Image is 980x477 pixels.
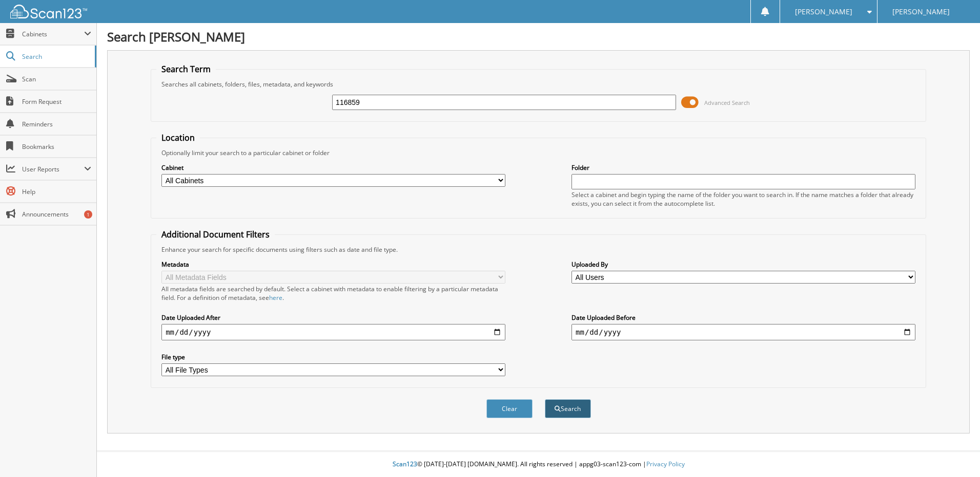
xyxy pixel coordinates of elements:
[161,324,505,340] input: start
[156,132,200,143] legend: Location
[84,210,92,219] div: 1
[156,245,921,254] div: Enhance your search for specific documents using filters such as date and file type.
[929,428,980,477] iframe: Chat Widget
[22,142,91,151] span: Bookmarks
[22,165,84,174] span: User Reports
[486,399,533,418] button: Clear
[704,99,750,106] span: Advanced Search
[161,313,505,322] label: Date Uploaded After
[156,229,275,240] legend: Additional Document Filters
[22,52,90,61] span: Search
[10,5,87,18] img: scan123-logo-white.svg
[571,313,915,322] label: Date Uploaded Before
[161,353,505,361] label: File type
[161,163,505,172] label: Cabinet
[22,210,91,219] span: Announcements
[795,9,852,15] span: [PERSON_NAME]
[545,399,591,418] button: Search
[156,80,921,89] div: Searches all cabinets, folders, files, metadata, and keywords
[22,120,91,128] span: Reminders
[571,190,915,208] div: Select a cabinet and begin typing the name of the folder you want to search in. If the name match...
[571,260,915,269] label: Uploaded By
[161,260,505,269] label: Metadata
[22,187,91,196] span: Help
[571,324,915,340] input: end
[97,452,980,477] div: © [DATE]-[DATE] [DOMAIN_NAME]. All rights reserved | appg03-scan123-com |
[646,460,685,468] a: Privacy Policy
[161,285,505,302] div: All metadata fields are searched by default. Select a cabinet with metadata to enable filtering b...
[156,63,216,75] legend: Search Term
[22,75,91,83] span: Scan
[571,163,915,172] label: Folder
[22,30,84,38] span: Cabinets
[107,28,970,45] h1: Search [PERSON_NAME]
[156,148,921,157] div: Optionally limit your search to a particular cabinet or folder
[269,293,282,302] a: here
[393,460,417,468] span: Scan123
[892,9,950,15] span: [PERSON_NAME]
[22,97,91,106] span: Form Request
